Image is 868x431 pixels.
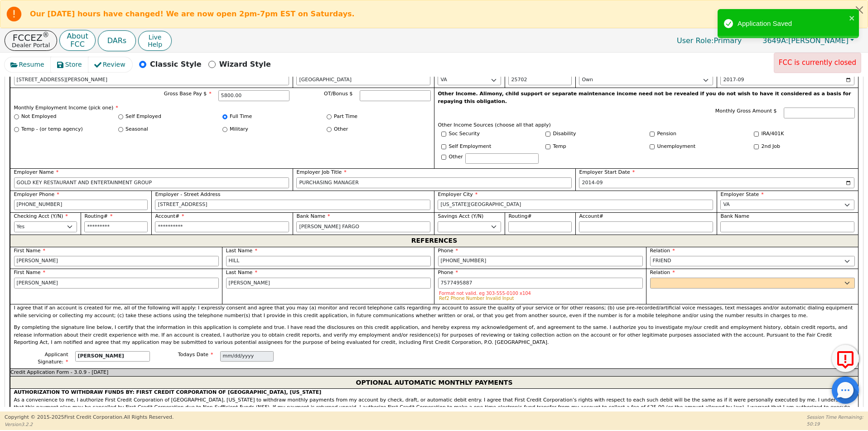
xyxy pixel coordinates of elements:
[5,414,174,421] p: Copyright © 2015- 2025 First Credit Corporation.
[438,248,458,254] span: Phone
[579,169,635,175] span: Employer Start Date
[762,143,780,151] label: 2nd Job
[334,113,357,121] label: Part Time
[668,32,751,49] p: Primary
[155,191,220,197] span: Employer - Street Address
[98,30,136,51] button: DARs
[14,169,59,175] span: Employer Name
[124,414,174,420] span: All Rights Reserved.
[439,296,641,301] p: Ref2 Phone Number Invalid Input
[334,126,348,133] label: Other
[720,75,854,86] input: YYYY-MM-DD
[438,256,643,267] input: 303-867-5309 x104
[411,235,457,247] span: REFERENCES
[553,130,576,138] label: Disability
[545,132,550,137] input: Y/N
[148,41,162,48] span: Help
[438,269,458,275] span: Phone
[779,59,856,67] span: FCC is currently closed
[14,104,431,112] p: Monthly Employment Income (pick one)
[715,108,777,114] span: Monthly Gross Amount $
[14,248,46,254] span: First Name
[851,0,868,19] button: Close alert
[650,132,655,137] input: Y/N
[155,213,184,219] span: Account#
[650,144,655,149] input: Y/N
[12,42,50,48] p: Dealer Portal
[449,153,463,161] label: Other
[762,130,784,138] label: IRA/401K
[438,191,477,197] span: Employer City
[720,191,763,197] span: Employer State
[230,113,252,121] label: Full Time
[125,126,148,133] label: Seasonal
[219,59,271,70] p: Wizard Style
[75,351,150,362] input: first last
[5,421,174,428] p: Version 3.2.2
[164,91,212,97] span: Gross Base Pay $
[441,132,446,137] input: Y/N
[38,352,68,365] span: Applicant Signature:
[553,143,566,151] label: Temp
[59,30,95,51] a: AboutFCC
[226,248,257,254] span: Last Name
[226,269,257,275] span: Last Name
[438,213,483,219] span: Savings Acct (Y/N)
[762,36,788,45] span: 3649A:
[12,33,50,42] p: FCCEZ
[579,177,854,188] input: YYYY-MM-DD
[657,143,696,151] label: Unemployment
[356,377,512,388] span: OPTIONAL AUTOMATIC MONTHLY PAYMENTS
[438,90,855,105] p: Other Income. Alimony, child support or separate maintenance income need not be revealed if you d...
[296,213,330,219] span: Bank Name
[30,10,355,18] b: Our [DATE] hours have changed! We are now open 2pm-7pm EST on Saturdays.
[677,36,714,45] span: User Role :
[807,421,863,427] p: 50:19
[148,34,162,41] span: Live
[807,414,863,421] p: Session Time Remaining:
[508,75,572,86] input: 90210
[324,91,353,97] span: OT/Bonus $
[14,191,59,197] span: Employer Phone
[21,113,56,121] label: Not Employed
[545,144,550,149] input: Y/N
[103,60,125,69] span: Review
[150,59,202,70] p: Classic Style
[178,352,213,358] span: Todays Date
[14,213,68,219] span: Checking Acct (Y/N)
[10,368,858,377] div: Credit Application Form - 3.0.9 - [DATE]
[650,248,675,254] span: Relation
[849,13,855,23] button: close
[832,345,859,372] button: Report Error to FCC
[65,60,82,69] span: Store
[438,278,643,289] input: 303-867-5309 x104
[14,389,322,395] strong: AUTHORIZATION TO WITHDRAW FUNDS BY: FIRST CREDIT CORPORATION OF [GEOGRAPHIC_DATA], [US_STATE]
[14,269,46,275] span: First Name
[5,30,57,51] a: FCCEZ®Dealer Portal
[738,19,846,29] div: Application Saved
[14,324,855,347] p: By completing the signature line below, I certify that the information in this application is com...
[449,130,480,138] label: Soc Security
[84,213,112,219] span: Routing#
[296,169,346,175] span: Employer Job Title
[14,389,850,425] span: As a convenience to me, I authorize First Credit Corporation of [GEOGRAPHIC_DATA], [US_STATE] to ...
[657,130,676,138] label: Pension
[88,57,132,72] button: Review
[14,304,855,319] p: I agree that if an account is created for me, all of the following will apply: I expressly consen...
[438,122,855,129] p: Other Income Sources (choose all that apply)
[579,213,603,219] span: Account#
[51,57,89,72] button: Store
[5,57,51,72] button: Resume
[43,31,49,39] sup: ®
[720,213,749,219] span: Bank Name
[439,291,641,296] p: Format not valid. eg 303-555-0100 x104
[508,213,531,219] span: Routing#
[762,36,849,45] span: [PERSON_NAME]
[138,31,172,51] button: LiveHelp
[668,32,751,49] a: User Role:Primary
[19,60,44,69] span: Resume
[67,33,88,40] p: About
[754,132,759,137] input: Y/N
